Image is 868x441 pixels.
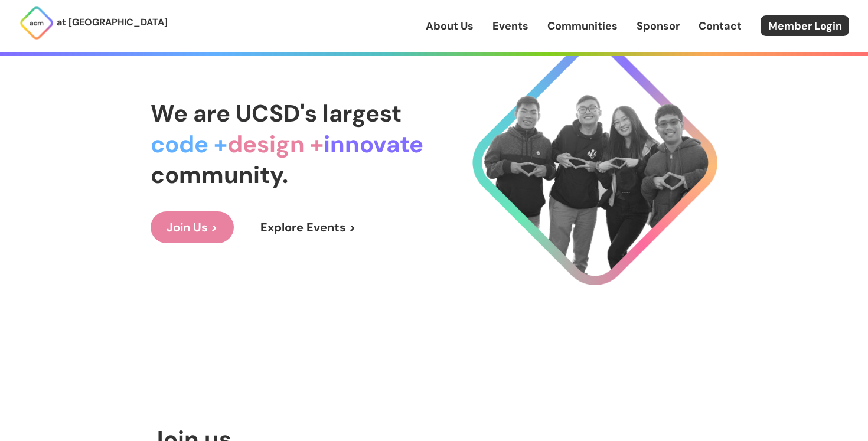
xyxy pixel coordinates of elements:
a: Sponsor [637,18,680,34]
a: Join Us > [151,211,234,243]
span: code + [151,129,227,159]
a: Explore Events > [244,211,372,243]
p: at [GEOGRAPHIC_DATA] [57,15,168,30]
span: We are UCSD's largest [151,98,402,129]
a: Contact [699,18,742,34]
img: Cool Logo [472,40,717,285]
a: About Us [426,18,474,34]
a: Member Login [761,15,849,36]
a: Events [492,18,528,34]
span: design + [227,129,324,159]
a: at [GEOGRAPHIC_DATA] [19,5,168,41]
span: innovate [324,129,423,159]
img: ACM Logo [19,5,54,41]
span: community. [151,159,288,190]
a: Communities [547,18,618,34]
